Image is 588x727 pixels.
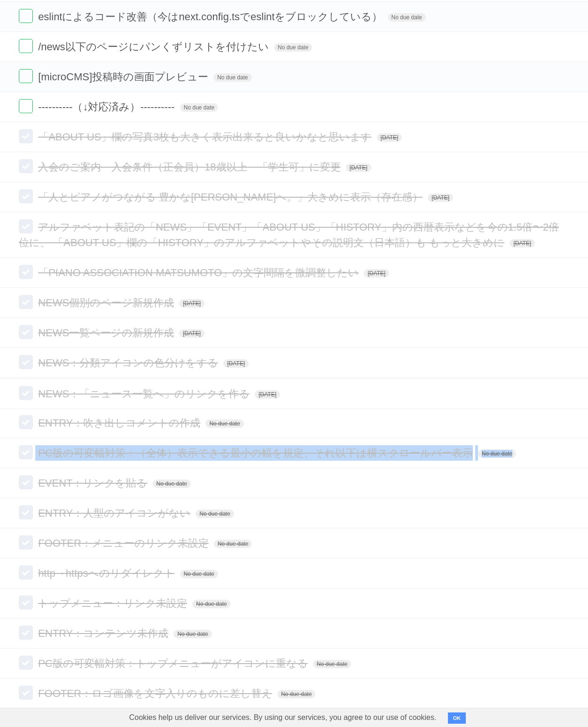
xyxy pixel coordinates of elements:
label: Done [19,475,33,489]
span: [DATE] [179,329,204,338]
span: Cookies help us deliver our services. By using our services, you agree to our use of cookies. [120,708,446,727]
span: 「PIANO ASSOCIATION MATSUMOTO」の文字間隔を微調整したい [38,267,361,278]
span: [DATE] [377,133,402,142]
label: Done [19,596,33,610]
span: [DATE] [510,239,535,247]
span: eslintによるコード改善（今はnext.config.tsでeslintをブロックしている） [38,11,384,23]
label: Done [19,295,33,309]
span: No due date [153,480,191,488]
span: PC版の可変幅対策：（全体）表示できる最小の幅を規定、それ以下は横スクロールバー表示 [38,447,475,459]
span: [DATE] [223,359,249,368]
span: NEWS一覧ページの新規作成 [38,327,176,339]
span: [DATE] [346,163,371,172]
label: Done [19,626,33,640]
span: ENTRY：吹き出しコメントの作成 [38,417,203,429]
span: NEWS個別のページ新規作成 [38,297,176,309]
span: NEWS：分類アイコンの色分けをする [38,357,220,369]
label: Done [19,189,33,203]
span: FOOTER：メニューのリンク未設定 [38,537,211,549]
span: No due date [180,103,218,112]
span: No due date [313,660,351,668]
span: [DATE] [179,299,204,308]
span: NEWS：「ニュース一覧へ」のリンクを作る [38,388,252,400]
span: [microCMS]投稿時の画面プレビュー [38,71,211,83]
span: PC版の可変幅対策：トップメニューがアイコンに重なる [38,657,310,669]
span: No due date [388,13,426,22]
label: Done [19,386,33,400]
span: No due date [192,600,230,608]
label: Done [19,445,33,459]
span: ENTRY：コンテンツ未作成 [38,627,171,639]
span: FOOTER：ロゴ画像を文字入りのものに差し替え [38,688,274,699]
label: Done [19,39,33,53]
span: ----------（↓対応済み）---------- [38,101,177,113]
span: No due date [277,690,315,698]
label: Done [19,129,33,143]
span: 「人とピアノがつながる 豊かな[PERSON_NAME]へ。」大きめに表示（存在感） [38,191,425,203]
button: OK [448,712,466,724]
label: Done [19,325,33,339]
label: Done [19,415,33,429]
label: Done [19,265,33,279]
label: Done [19,565,33,580]
span: [DATE] [364,269,389,278]
span: No due date [180,570,218,578]
label: Done [19,355,33,369]
span: No due date [213,73,251,82]
span: No due date [214,540,252,548]
span: No due date [478,449,516,458]
span: ENTRY：人型のアイコンがない [38,507,193,519]
label: Done [19,159,33,173]
label: Done [19,686,33,700]
span: http→httpsへのリダイレクト [38,567,177,579]
label: Done [19,9,33,23]
span: No due date [173,630,212,638]
label: Done [19,99,33,113]
label: Done [19,656,33,670]
label: Done [19,535,33,549]
label: Done [19,69,33,83]
span: 入会のご案内 入会条件（正会員）18歳以上 「学生可」に変更 [38,161,343,173]
span: トップメニュー：リンク未設定 [38,597,189,609]
span: EVENT：リンクを貼る [38,477,149,489]
span: [DATE] [255,390,280,399]
span: No due date [274,43,312,52]
label: Done [19,505,33,519]
span: No due date [205,419,243,428]
span: [DATE] [428,193,453,202]
span: No due date [196,510,234,518]
span: /news以下のページにパンくずリストを付けたい [38,41,271,53]
span: 「ABOUT US」欄の写真3枚も大きく表示出来ると良いかなと思います [38,131,374,143]
label: Done [19,219,33,233]
span: アルファベット表記の「NEWS」「EVENT」「ABOUT US」「HISTORY」内の西暦表示などを今の1.5倍〜2倍位に、 「ABOUT US」欄の「HISTORY」のアルファベットやその説... [19,221,559,248]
